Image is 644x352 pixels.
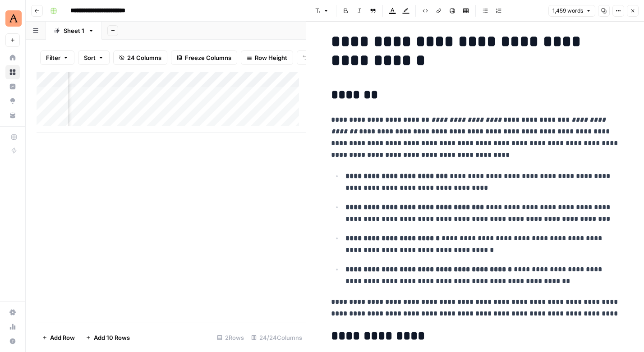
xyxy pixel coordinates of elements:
[548,5,595,17] button: 1,459 words
[5,305,20,320] a: Settings
[46,22,102,40] a: Sheet 1
[5,334,20,348] button: Help + Support
[80,330,135,345] button: Add 10 Rows
[84,53,96,62] span: Sort
[5,79,20,94] a: Insights
[5,50,20,65] a: Home
[113,50,167,65] button: 24 Columns
[46,53,60,62] span: Filter
[5,94,20,108] a: Opportunities
[37,330,80,345] button: Add Row
[127,53,161,62] span: 24 Columns
[64,26,84,35] div: Sheet 1
[213,330,248,345] div: 2 Rows
[40,50,74,65] button: Filter
[5,65,20,79] a: Browse
[255,53,287,62] span: Row Height
[5,108,20,123] a: Your Data
[94,333,130,342] span: Add 10 Rows
[552,7,583,15] span: 1,459 words
[78,50,110,65] button: Sort
[5,320,20,334] a: Usage
[171,50,237,65] button: Freeze Columns
[50,333,75,342] span: Add Row
[5,10,22,27] img: Animalz Logo
[248,330,306,345] div: 24/24 Columns
[5,7,20,30] button: Workspace: Animalz
[185,53,231,62] span: Freeze Columns
[241,50,293,65] button: Row Height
